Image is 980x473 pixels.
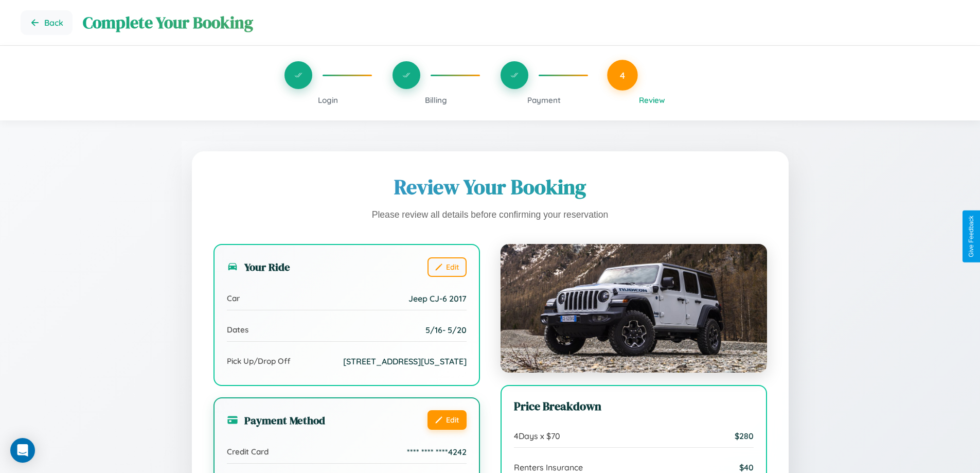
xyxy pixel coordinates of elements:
span: Payment [527,95,561,105]
span: [STREET_ADDRESS][US_STATE] [343,356,467,366]
span: Dates [227,325,248,335]
button: Edit [427,410,467,430]
p: Please review all details before confirming your reservation [213,207,767,223]
span: Credit Card [227,447,269,457]
span: $ 280 [735,431,754,441]
span: Login [318,95,338,105]
span: $ 40 [739,462,754,472]
span: Review [639,95,665,105]
img: Jeep CJ-6 [501,244,767,373]
span: 4 Days x $ 70 [514,431,560,441]
span: Billing [425,95,447,105]
span: 5 / 16 - 5 / 20 [425,325,467,335]
span: 4 [620,69,625,81]
button: Edit [427,257,467,277]
div: Give Feedback [968,216,975,257]
button: Go back [21,10,73,35]
h3: Payment Method [227,413,325,428]
span: Renters Insurance [514,462,583,472]
span: Pick Up/Drop Off [227,356,291,366]
h1: Review Your Booking [213,173,767,201]
span: Jeep CJ-6 2017 [408,293,467,304]
div: Open Intercom Messenger [10,438,35,463]
span: Car [227,293,240,303]
h1: Complete Your Booking [83,11,959,34]
h3: Price Breakdown [514,398,754,414]
h3: Your Ride [227,259,290,274]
